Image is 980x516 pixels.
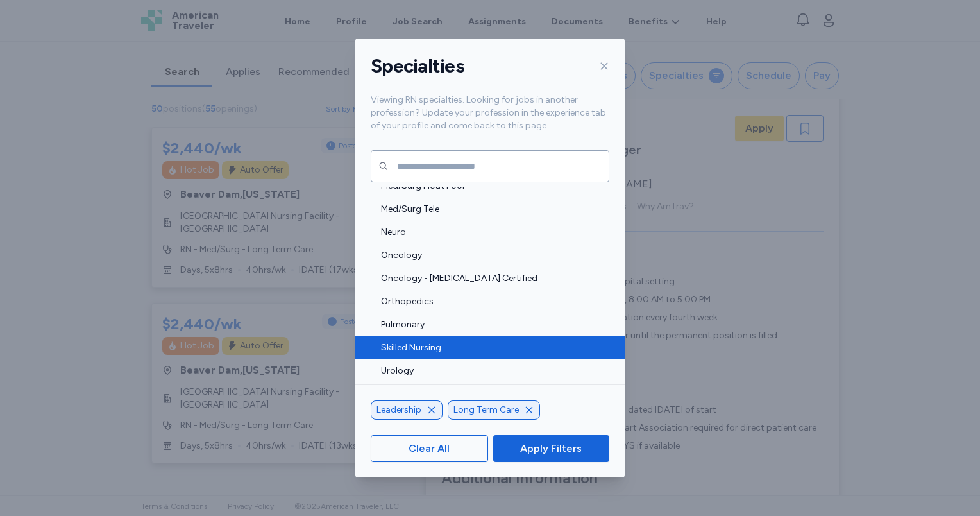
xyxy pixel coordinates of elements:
span: Neuro [381,226,602,239]
span: Orthopedics [381,295,602,308]
span: Med/Surg Tele [381,203,602,216]
span: Long Term Care [453,404,519,417]
h1: Specialties [371,54,464,78]
div: Viewing RN specialties. Looking for jobs in another profession? Update your profession in the exp... [355,94,625,148]
span: Urology [381,365,602,377]
span: Pulmonary [381,318,602,331]
button: Clear All [371,435,488,462]
span: Apply Filters [520,441,582,456]
span: Oncology - [MEDICAL_DATA] Certified [381,272,602,285]
span: Leadership [376,404,421,417]
button: Apply Filters [493,435,609,462]
span: Clear All [409,441,450,456]
span: Oncology [381,249,602,262]
span: Skilled Nursing [381,341,602,354]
